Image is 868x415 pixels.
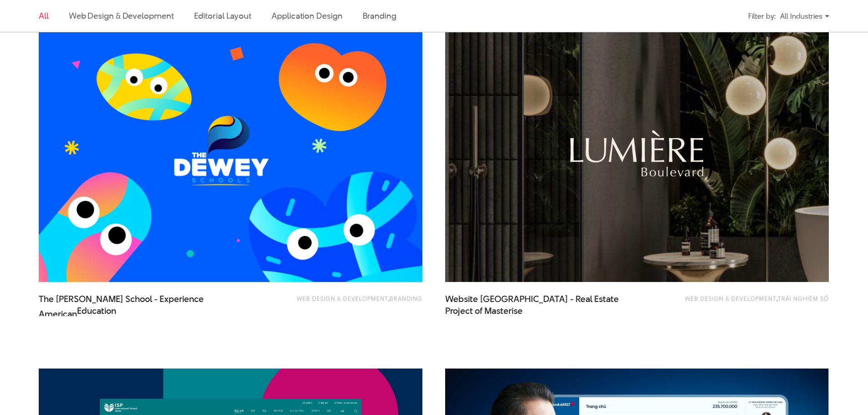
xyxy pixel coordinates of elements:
[69,10,174,21] a: Web Design & Development
[39,25,422,282] img: TDS the dewey school
[445,305,523,317] span: Project of Masterise
[363,10,396,21] a: Branding
[194,10,252,21] a: Editorial Layout
[675,293,829,312] div: ,
[39,293,221,316] a: The [PERSON_NAME] School - Experience AmericanEducation
[390,294,422,302] a: Branding
[748,8,776,24] div: Filter by:
[780,8,829,24] div: All Industries
[685,294,776,302] a: Web Design & Development
[445,293,627,316] a: Website [GEOGRAPHIC_DATA] - Real EstateProject of Masterise
[426,12,848,295] img: Website Lumiere Boulevard dự án bất động sản
[445,293,627,316] span: Website [GEOGRAPHIC_DATA] - Real Estate
[39,10,49,21] a: All
[39,293,221,316] span: The [PERSON_NAME] School - Experience American
[297,294,388,302] a: Web Design & Development
[269,293,422,312] div: ,
[77,305,116,317] span: Education
[778,294,829,302] a: Trải nghiệm số
[272,10,342,21] a: Application Design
